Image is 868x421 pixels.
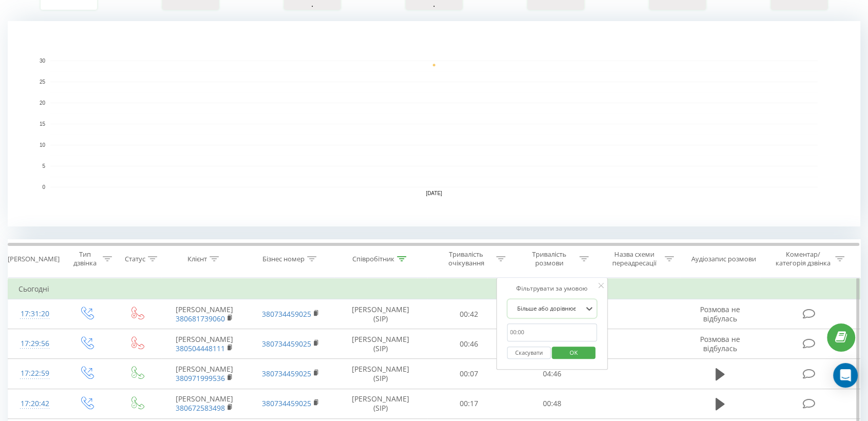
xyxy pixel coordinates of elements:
[426,190,442,196] text: [DATE]
[40,58,46,64] text: 30
[511,389,594,418] td: 00:48
[334,299,427,329] td: [PERSON_NAME] (SIP)
[511,359,594,389] td: 04:46
[262,339,311,349] a: 380734459025
[40,121,46,127] text: 15
[262,309,311,319] a: 380734459025
[18,334,51,354] div: 17:29:56
[262,255,305,263] div: Бізнес номер
[427,299,511,329] td: 00:42
[187,255,207,263] div: Клієнт
[439,250,494,267] div: Тривалість очікування
[507,323,597,341] input: 00:00
[18,363,51,384] div: 17:22:59
[176,403,225,413] a: 380672583498
[700,304,740,323] span: Розмова не відбулась
[161,359,248,389] td: [PERSON_NAME]
[522,250,577,267] div: Тривалість розмови
[161,329,248,359] td: [PERSON_NAME]
[507,347,551,359] button: Скасувати
[176,373,225,383] a: 380971999536
[607,250,662,267] div: Назва схеми переадресації
[125,255,145,263] div: Статус
[161,299,248,329] td: [PERSON_NAME]
[8,21,860,226] svg: A chart.
[8,279,860,299] td: Сьогодні
[70,250,100,267] div: Тип дзвінка
[18,304,51,324] div: 17:31:20
[427,389,511,418] td: 00:17
[507,283,597,294] div: Фільтрувати за умовою
[334,329,427,359] td: [PERSON_NAME] (SIP)
[42,163,45,169] text: 5
[40,100,46,106] text: 20
[8,255,60,263] div: [PERSON_NAME]
[427,329,511,359] td: 00:46
[40,79,46,85] text: 25
[427,359,511,389] td: 00:07
[352,255,394,263] div: Співробітник
[772,250,833,267] div: Коментар/категорія дзвінка
[262,369,311,378] a: 380734459025
[262,398,311,408] a: 380734459025
[176,314,225,323] a: 380681739060
[18,394,51,414] div: 17:20:42
[559,345,588,360] span: OK
[552,347,596,359] button: OK
[161,389,248,418] td: [PERSON_NAME]
[334,359,427,389] td: [PERSON_NAME] (SIP)
[700,334,740,353] span: Розмова не відбулась
[40,142,46,148] text: 10
[42,184,45,190] text: 0
[176,343,225,353] a: 380504448111
[691,255,756,263] div: Аудіозапис розмови
[833,363,858,388] div: Open Intercom Messenger
[334,389,427,418] td: [PERSON_NAME] (SIP)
